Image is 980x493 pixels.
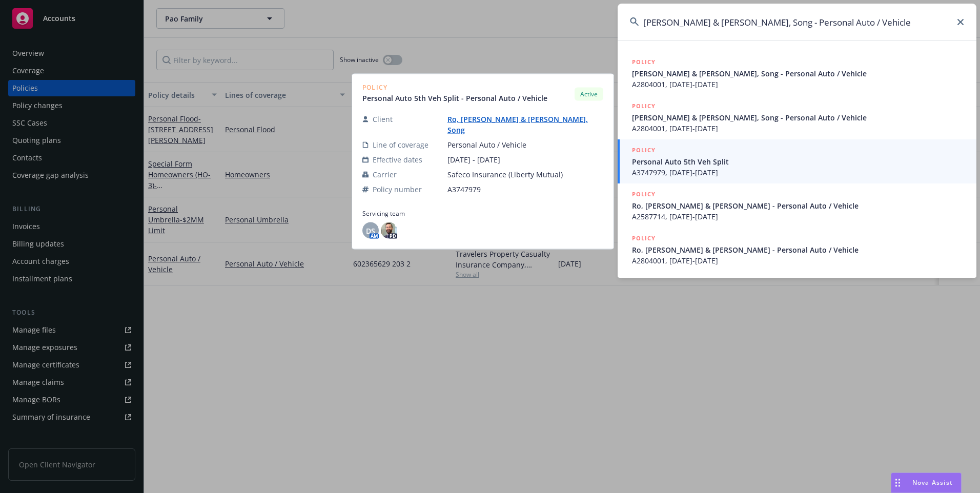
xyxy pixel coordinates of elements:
a: POLICY[PERSON_NAME] & [PERSON_NAME], Song - Personal Auto / VehicleA2804001, [DATE]-[DATE] [618,95,976,139]
a: POLICYPersonal Auto 5th Veh SplitA3747979, [DATE]-[DATE] [618,139,976,183]
span: Personal Auto 5th Veh Split [632,156,964,167]
span: A3747979, [DATE]-[DATE] [632,167,964,178]
span: [PERSON_NAME] & [PERSON_NAME], Song - Personal Auto / Vehicle [632,68,964,79]
span: A2804001, [DATE]-[DATE] [632,79,964,90]
h5: POLICY [632,101,656,111]
button: Nova Assist [891,473,962,493]
span: A2804001, [DATE]-[DATE] [632,255,964,266]
span: [PERSON_NAME] & [PERSON_NAME], Song - Personal Auto / Vehicle [632,112,964,123]
h5: POLICY [632,145,656,155]
span: A2587714, [DATE]-[DATE] [632,211,964,222]
a: POLICYRo, [PERSON_NAME] & [PERSON_NAME] - Personal Auto / VehicleA2587714, [DATE]-[DATE] [618,183,976,228]
span: Ro, [PERSON_NAME] & [PERSON_NAME] - Personal Auto / Vehicle [632,200,964,211]
div: Drag to move [891,473,904,492]
a: POLICYRo, [PERSON_NAME] & [PERSON_NAME] - Personal Auto / VehicleA2804001, [DATE]-[DATE] [618,228,976,272]
h5: POLICY [632,57,656,67]
span: Ro, [PERSON_NAME] & [PERSON_NAME] - Personal Auto / Vehicle [632,244,964,255]
span: Nova Assist [912,478,953,487]
span: A2804001, [DATE]-[DATE] [632,123,964,134]
input: Search... [618,4,976,40]
h5: POLICY [632,233,656,243]
a: POLICY[PERSON_NAME] & [PERSON_NAME], Song - Personal Auto / VehicleA2804001, [DATE]-[DATE] [618,51,976,95]
h5: POLICY [632,189,656,199]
